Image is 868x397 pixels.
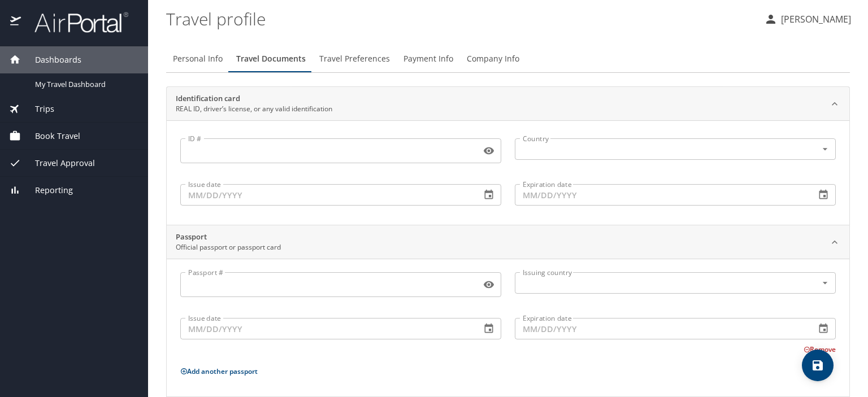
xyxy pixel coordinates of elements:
button: Open [818,142,832,156]
span: Travel Documents [236,52,306,66]
h2: Identification card [176,93,332,104]
button: Open [818,276,832,290]
p: REAL ID, driver’s license, or any valid identification [176,104,332,114]
input: MM/DD/YYYY [180,184,472,206]
span: Payment Info [403,52,453,66]
img: icon-airportal.png [10,11,22,33]
span: My Travel Dashboard [35,79,134,90]
span: Travel Approval [21,157,95,169]
div: PassportOfficial passport or passport card [167,259,849,396]
span: Trips [21,103,54,115]
button: save [802,350,834,381]
span: Dashboards [21,54,81,66]
div: PassportOfficial passport or passport card [167,225,849,259]
input: MM/DD/YYYY [515,318,806,339]
span: Travel Preferences [319,52,390,66]
h2: Passport [176,232,281,243]
p: Official passport or passport card [176,242,281,252]
span: Reporting [21,184,73,197]
div: Identification cardREAL ID, driver’s license, or any valid identification [167,120,849,225]
input: MM/DD/YYYY [180,318,472,339]
button: Add another passport [180,367,258,376]
img: airportal-logo.png [22,11,128,33]
input: MM/DD/YYYY [515,184,806,206]
span: Book Travel [21,130,80,142]
div: Profile [166,45,850,72]
button: [PERSON_NAME] [759,9,856,29]
p: [PERSON_NAME] [778,12,851,26]
span: Personal Info [173,52,223,66]
h1: Travel profile [166,1,755,36]
button: Remove [804,344,836,354]
div: Identification cardREAL ID, driver’s license, or any valid identification [167,87,849,121]
span: Company Info [467,52,519,66]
